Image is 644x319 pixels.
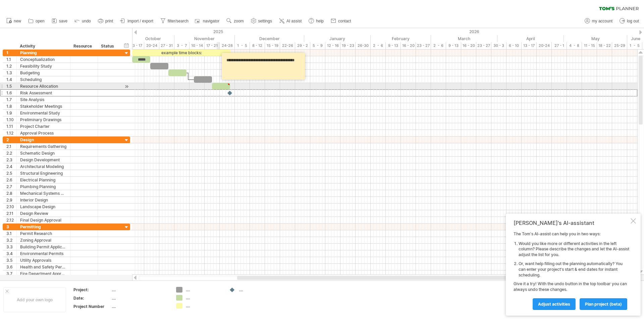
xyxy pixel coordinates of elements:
div: [PERSON_NAME]'s AI-assistant [514,220,629,226]
div: 4 - 8 [567,42,582,49]
div: 16 - 20 [401,42,416,49]
span: open [36,19,45,23]
a: settings [249,17,274,25]
div: Project Number [73,304,110,309]
div: 2.12 [6,217,16,223]
div: 2.3 [6,157,16,163]
span: AI assist [286,19,302,23]
div: Interior Design [20,197,67,203]
div: 3.4 [6,250,16,257]
div: 1.2 [6,63,16,69]
div: 2 [6,137,16,143]
a: contact [329,17,353,25]
div: October 2025 [105,35,174,42]
a: AI assist [277,17,304,25]
div: The Tom's AI-assist can help you in two ways: Give it a try! With the undo button in the top tool... [514,231,629,310]
div: .... [186,287,222,293]
div: Stakeholder Meetings [20,103,67,109]
a: new [5,17,23,25]
div: Feasibility Study [20,63,67,69]
div: 3.5 [6,257,16,263]
div: 1 [6,50,16,56]
div: Building Permit Application [20,244,67,250]
a: my account [583,17,614,25]
div: 3 [6,224,16,230]
div: 25-29 [612,42,627,49]
div: 2.11 [6,210,16,217]
div: Health and Safety Permits [20,264,67,270]
div: Add your own logo [3,287,66,312]
div: 3.3 [6,244,16,250]
div: Project: [73,287,110,293]
div: Date: [73,295,110,301]
div: 9 - 13 [386,42,401,49]
div: 2.4 [6,163,16,170]
div: Risk Assessment [20,90,67,96]
div: 1.11 [6,123,16,130]
div: 3 - 7 [174,42,190,49]
div: 2.6 [6,177,16,183]
div: 1.12 [6,130,16,136]
div: Structural Engineering [20,170,67,176]
div: Schematic Design [20,150,67,156]
div: 1.8 [6,103,16,109]
div: Site Analysis [20,96,67,103]
div: Final Design Approval [20,217,67,223]
div: 2 - 6 [431,42,446,49]
span: new [14,19,21,23]
div: February 2026 [371,35,431,42]
div: 23 - 27 [416,42,431,49]
div: .... [239,287,275,293]
a: filter/search [159,17,191,25]
div: 20-24 [144,42,159,49]
div: 2.1 [6,143,16,150]
div: 19 - 23 [340,42,356,49]
div: 1.10 [6,116,16,123]
a: help [307,17,326,25]
div: December 2025 [235,35,304,42]
div: 1.4 [6,76,16,83]
div: 10 - 14 [190,42,205,49]
span: Adjust activities [538,302,570,307]
div: 1.1 [6,56,16,63]
div: Conceptualization [20,56,67,63]
div: 13 - 17 [522,42,537,49]
a: Adjust activities [533,298,576,310]
div: 22-26 [280,42,295,49]
div: January 2026 [304,35,371,42]
span: save [59,19,67,23]
div: 30 - 3 [491,42,506,49]
a: print [96,17,115,25]
div: Preliminary Drawings [20,116,67,123]
div: 3.6 [6,264,16,270]
div: 27 - 1 [552,42,567,49]
div: 2 - 6 [371,42,386,49]
div: Zoning Approval [20,237,67,243]
div: Planning [20,50,67,56]
div: 3.7 [6,270,16,277]
span: filter/search [168,19,189,23]
div: 17 - 21 [205,42,220,49]
div: Resource Allocation [20,83,67,89]
div: Permitting [20,224,67,230]
li: Or, want help filling out the planning automatically? You can enter your project's start & end da... [519,261,629,278]
span: undo [82,19,91,23]
div: 2.5 [6,170,16,176]
div: 15 - 19 [265,42,280,49]
a: save [50,17,69,25]
div: 1 - 5 [627,42,642,49]
div: 12 - 16 [325,42,340,49]
div: 1.3 [6,70,16,76]
span: contact [338,19,351,23]
div: Landscape Design [20,204,67,210]
div: 6 - 10 [506,42,522,49]
div: .... [112,287,168,293]
span: zoom [234,19,244,23]
div: 24-28 [220,42,235,49]
a: log out [618,17,641,25]
div: Resource [73,43,94,50]
span: import / export [127,19,153,23]
a: open [26,17,47,25]
div: 3.2 [6,237,16,243]
div: Status [101,43,116,50]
